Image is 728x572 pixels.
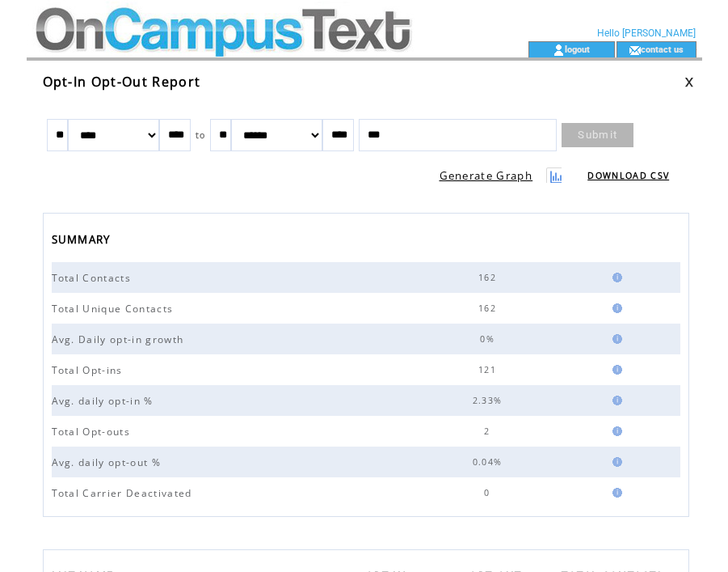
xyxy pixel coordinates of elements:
[52,394,158,408] span: Avg. daily opt-in %
[478,272,500,283] span: 162
[43,73,201,91] span: Opt-In Opt-Out Report
[478,364,500,375] span: 121
[629,44,641,57] img: contact_us_icon.gif
[587,170,669,181] a: DOWNLOAD CSV
[440,168,533,183] a: Generate Graph
[608,334,622,344] img: help.gif
[608,426,622,436] img: help.gif
[608,396,622,405] img: help.gif
[608,365,622,375] img: help.gif
[473,456,507,468] span: 0.04%
[478,303,500,314] span: 162
[597,28,696,39] span: Hello [PERSON_NAME]
[52,333,188,346] span: Avg. Daily opt-in growth
[641,44,684,54] a: contact us
[480,333,499,345] span: 0%
[52,302,178,316] span: Total Unique Contacts
[565,44,590,54] a: logout
[52,271,136,285] span: Total Contacts
[608,303,622,313] img: help.gif
[52,228,115,255] span: SUMMARY
[562,123,633,147] a: Submit
[52,486,196,500] span: Total Carrier Deactivated
[553,44,565,57] img: account_icon.gif
[484,487,494,498] span: 0
[608,488,622,498] img: help.gif
[473,395,507,406] span: 2.33%
[52,363,127,377] span: Total Opt-ins
[484,426,494,437] span: 2
[608,457,622,467] img: help.gif
[608,273,622,282] img: help.gif
[52,425,135,439] span: Total Opt-outs
[196,129,206,141] span: to
[52,455,166,469] span: Avg. daily opt-out %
